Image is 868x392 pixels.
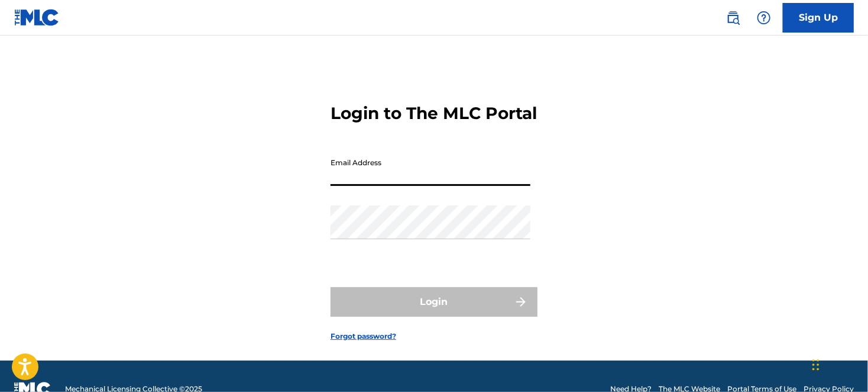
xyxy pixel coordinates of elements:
img: help [757,11,771,25]
img: search [726,11,740,25]
img: MLC Logo [14,9,60,26]
a: Public Search [721,6,745,30]
h3: Login to The MLC Portal [331,103,537,124]
div: Help [752,6,776,30]
a: Forgot password? [331,331,396,342]
iframe: Chat Widget [809,335,868,392]
a: Sign Up [783,3,854,33]
div: Drag [812,347,820,383]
